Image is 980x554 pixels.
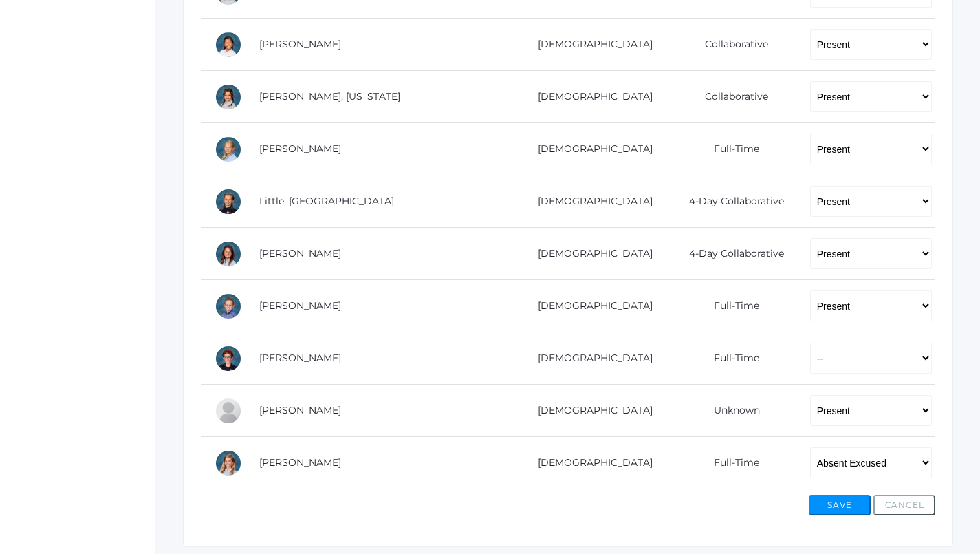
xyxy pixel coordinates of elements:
td: [DEMOGRAPHIC_DATA] [514,332,667,385]
a: [PERSON_NAME] [259,142,341,155]
td: Full-Time [666,437,796,489]
td: [DEMOGRAPHIC_DATA] [514,19,667,71]
td: Collaborative [666,19,796,71]
a: [PERSON_NAME] [259,352,341,364]
td: [DEMOGRAPHIC_DATA] [514,228,667,280]
a: [PERSON_NAME] [259,456,341,469]
a: [PERSON_NAME] [259,404,341,416]
div: Chloe Lewis [215,136,242,163]
td: [DEMOGRAPHIC_DATA] [514,385,667,437]
div: Eleanor Velasquez [215,397,242,425]
div: Savannah Little [215,188,242,215]
button: Cancel [873,495,935,515]
a: [PERSON_NAME] [259,38,341,50]
td: Full-Time [666,123,796,175]
td: [DEMOGRAPHIC_DATA] [514,123,667,175]
a: [PERSON_NAME] [259,247,341,259]
td: 4-Day Collaborative [666,228,796,280]
td: [DEMOGRAPHIC_DATA] [514,71,667,123]
td: Full-Time [666,280,796,332]
div: Maggie Oram [215,240,242,268]
td: [DEMOGRAPHIC_DATA] [514,280,667,332]
a: [PERSON_NAME], [US_STATE] [259,90,400,103]
div: Georgia Lee [215,83,242,111]
td: 4-Day Collaborative [666,175,796,228]
td: Full-Time [666,332,796,385]
div: Dylan Sandeman [215,292,242,320]
div: Bailey Zacharia [215,449,242,477]
a: [PERSON_NAME] [259,299,341,312]
td: Collaborative [666,71,796,123]
a: Little, [GEOGRAPHIC_DATA] [259,195,394,207]
td: [DEMOGRAPHIC_DATA] [514,175,667,228]
td: [DEMOGRAPHIC_DATA] [514,437,667,489]
div: Lila Lau [215,31,242,58]
td: Unknown [666,385,796,437]
button: Save [809,495,871,515]
div: Theodore Trumpower [215,345,242,372]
